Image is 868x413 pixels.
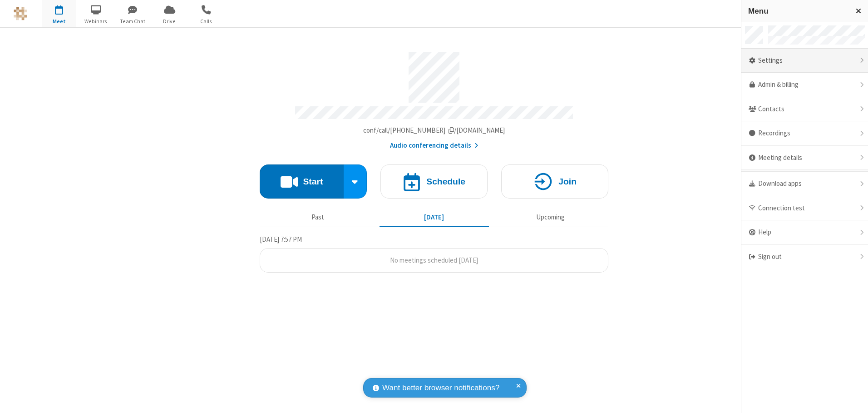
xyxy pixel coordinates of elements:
[189,17,223,25] span: Calls
[42,17,76,25] span: Meet
[390,140,478,151] button: Audio conferencing details
[741,196,868,221] div: Connection test
[748,7,848,15] h3: Menu
[363,126,505,134] span: Copy my meeting room link
[79,17,113,25] span: Webinars
[260,164,344,199] button: Start
[741,121,868,146] div: Recordings
[382,382,499,394] span: Want better browser notifications?
[260,235,302,244] span: [DATE] 7:57 PM
[344,164,367,199] div: Start conference options
[741,245,868,269] div: Sign out
[303,177,323,186] h4: Start
[390,256,478,264] span: No meetings scheduled [DATE]
[263,209,373,226] button: Past
[496,209,605,226] button: Upcoming
[558,177,577,186] h4: Join
[741,172,868,196] div: Download apps
[153,17,187,25] span: Drive
[501,164,608,199] button: Join
[741,49,868,73] div: Settings
[380,209,489,226] button: [DATE]
[260,45,608,151] section: Account details
[741,146,868,170] div: Meeting details
[14,7,27,20] img: QA Selenium DO NOT DELETE OR CHANGE
[741,97,868,122] div: Contacts
[426,177,465,186] h4: Schedule
[116,17,150,25] span: Team Chat
[741,73,868,97] a: Admin & billing
[363,125,505,136] button: Copy my meeting room linkCopy my meeting room link
[741,220,868,245] div: Help
[380,164,488,199] button: Schedule
[260,234,608,273] section: Today's Meetings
